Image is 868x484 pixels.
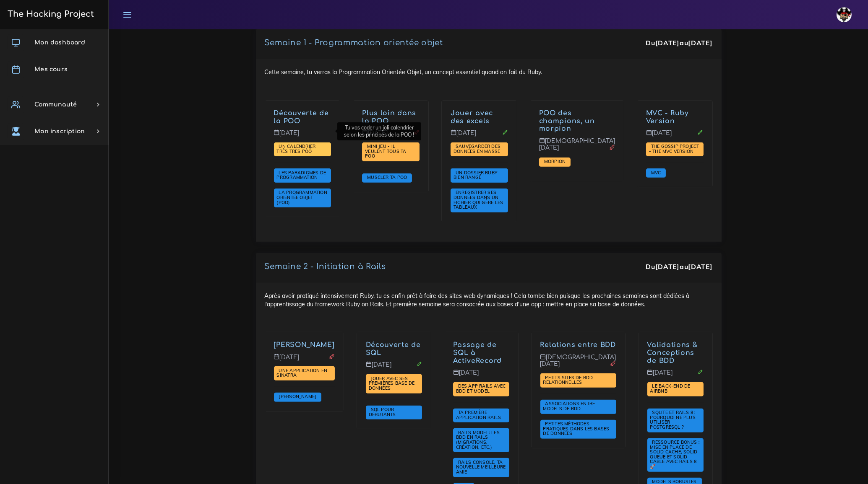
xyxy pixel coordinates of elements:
[277,144,316,155] a: Un calendrier très très PÔÔ
[451,129,508,143] p: [DATE]
[649,144,699,155] a: The Gossip Project - The MVC version
[454,143,502,154] span: Sauvegarder des données en masse
[337,122,421,140] div: Tu vas coder un joli calendrier selon les principes de la POO !
[650,409,696,430] span: SQLite et Rails 8 : Pourquoi ne plus utiliser PostgreSQL ?
[365,175,409,181] a: Muscler ta POO
[369,375,415,391] a: Jouer avec ses premières base de données
[366,361,422,375] p: [DATE]
[650,383,691,394] span: Le Back-end de Airbnb
[274,109,329,125] a: Découverte de la POO
[650,440,700,470] a: Ressource Bonus : Mise en place de Solid Cache, Solid Queue et Solid Cable avec Rails 8 🚀
[453,369,509,383] p: [DATE]
[277,368,328,379] a: Une application en Sinatra
[277,189,327,205] span: La Programmation Orientée Objet (POO)
[456,410,503,421] a: Ta première application Rails
[647,369,704,383] p: [DATE]
[362,109,416,125] a: Plus loin dans la POO
[454,190,503,210] a: Enregistrer ses données dans un fichier qui gère les tableaux
[34,39,85,46] span: Mon dashboard
[649,170,663,176] span: MVC
[274,341,335,349] a: [PERSON_NAME]
[646,109,688,125] a: MVC - Ruby Version
[454,170,497,181] a: Un dossier Ruby bien rangé
[456,409,503,420] span: Ta première application Rails
[277,170,326,181] a: Les paradigmes de programmation
[277,393,319,399] span: [PERSON_NAME]
[277,368,328,378] span: Une application en Sinatra
[277,190,327,205] a: La Programmation Orientée Objet (POO)
[274,354,335,367] p: [DATE]
[837,7,852,22] img: avatar
[274,129,331,143] p: [DATE]
[456,459,506,475] span: Rails Console, ta nouvelle meilleure amie
[540,354,616,374] p: [DEMOGRAPHIC_DATA][DATE]
[688,262,712,271] strong: [DATE]
[543,401,595,412] a: Associations entre models de BDD
[655,39,680,47] strong: [DATE]
[453,341,502,365] a: Passage de SQL à ActiveRecord
[543,401,595,412] span: Associations entre models de BDD
[277,143,316,154] span: Un calendrier très très PÔÔ
[265,39,443,47] a: Semaine 1 - Programmation orientée objet
[646,262,712,272] div: Du au
[456,383,506,394] span: Des app Rails avec BDD et Model
[650,439,700,469] span: Ressource Bonus : Mise en place de Solid Cache, Solid Queue et Solid Cable avec Rails 8 🚀
[649,143,699,154] span: The Gossip Project - The MVC version
[454,189,503,210] span: Enregistrer ses données dans un fichier qui gère les tableaux
[366,341,421,357] a: Découverte de SQL
[34,101,77,108] span: Communauté
[543,421,610,436] span: Petites méthodes pratiques dans les bases de données
[688,39,712,47] strong: [DATE]
[650,410,696,430] a: SQLite et Rails 8 : Pourquoi ne plus utiliser PostgreSQL ?
[456,383,506,394] a: Des app Rails avec BDD et Model
[456,430,500,450] a: Rails Model: les BDD en Rails (migrations, création, etc.)
[540,341,616,349] a: Relations entre BDD
[34,66,68,72] span: Mes cours
[543,375,593,386] a: Petits sites de BDD relationnelles
[655,262,680,271] strong: [DATE]
[539,109,595,133] a: POO des champions, un morpion
[256,59,722,242] div: Cette semaine, tu verras la Programmation Orientée Objet, un concept essentiel quand on fait du R...
[365,143,406,159] span: Mini jeu - il veulent tous ta POO
[365,174,409,180] span: Muscler ta POO
[451,109,493,125] a: Jouer avec des excels
[456,460,506,475] a: Rails Console, ta nouvelle meilleure amie
[365,144,406,159] a: Mini jeu - il veulent tous ta POO
[34,128,85,135] span: Mon inscription
[456,430,500,450] span: Rails Model: les BDD en Rails (migrations, création, etc.)
[542,158,568,164] span: Morpion
[5,10,94,19] h3: The Hacking Project
[369,407,398,418] a: SQL pour débutants
[454,144,502,155] a: Sauvegarder des données en masse
[646,38,712,48] div: Du au
[650,383,691,394] a: Le Back-end de Airbnb
[543,421,610,437] a: Petites méthodes pratiques dans les bases de données
[646,129,704,143] p: [DATE]
[542,159,568,165] a: Morpion
[277,394,319,400] a: [PERSON_NAME]
[265,262,386,271] a: Semaine 2 - Initiation à Rails
[649,170,663,176] a: MVC
[539,137,615,158] p: [DEMOGRAPHIC_DATA][DATE]
[647,341,698,365] a: Validations & Conceptions de BDD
